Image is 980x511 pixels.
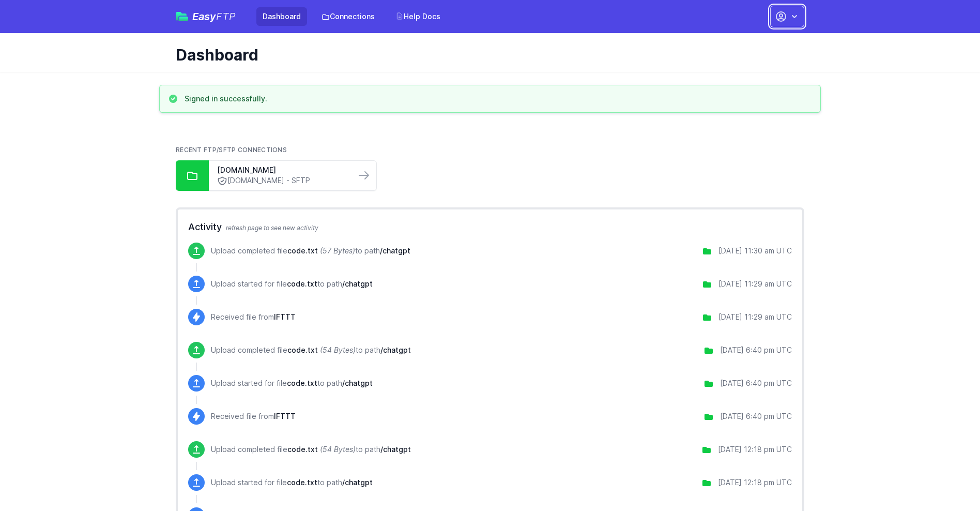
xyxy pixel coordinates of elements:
[315,7,381,26] a: Connections
[718,444,792,455] div: [DATE] 12:18 pm UTC
[287,478,317,487] span: code.txt
[211,345,411,355] p: Upload completed file to path
[256,7,307,26] a: Dashboard
[188,220,792,234] h2: Activity
[342,279,373,288] span: /chatgpt
[720,378,792,388] div: [DATE] 6:40 pm UTC
[718,312,792,322] div: [DATE] 11:29 am UTC
[274,312,296,321] span: IFTTT
[176,146,804,154] h2: Recent FTP/SFTP Connections
[211,444,411,455] p: Upload completed file to path
[389,7,447,26] a: Help Docs
[211,246,410,256] p: Upload completed file to path
[287,246,318,255] span: code.txt
[211,312,296,322] p: Received file from
[211,477,373,488] p: Upload started for file to path
[185,94,267,104] h3: Signed in successfully.
[176,46,796,64] h1: Dashboard
[192,11,236,22] span: Easy
[720,411,792,422] div: [DATE] 6:40 pm UTC
[274,412,296,420] span: IFTTT
[211,411,296,422] p: Received file from
[720,345,792,355] div: [DATE] 6:40 pm UTC
[342,478,373,487] span: /chatgpt
[320,246,355,255] i: (57 Bytes)
[211,378,373,388] p: Upload started for file to path
[380,445,411,454] span: /chatgpt
[718,477,792,488] div: [DATE] 12:18 pm UTC
[287,279,317,288] span: code.txt
[380,246,410,255] span: /chatgpt
[320,445,356,454] i: (54 Bytes)
[211,279,373,289] p: Upload started for file to path
[226,224,318,232] span: refresh page to see new activity
[217,165,347,175] a: [DOMAIN_NAME]
[342,379,373,387] span: /chatgpt
[320,345,356,354] i: (54 Bytes)
[217,175,347,186] a: [DOMAIN_NAME] - SFTP
[718,279,792,289] div: [DATE] 11:29 am UTC
[287,345,318,354] span: code.txt
[176,12,188,21] img: easyftp_logo.png
[928,459,968,499] iframe: Drift Widget Chat Controller
[380,345,411,354] span: /chatgpt
[287,445,318,454] span: code.txt
[287,379,317,387] span: code.txt
[718,246,792,256] div: [DATE] 11:30 am UTC
[216,10,236,23] span: FTP
[176,11,236,22] a: EasyFTP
